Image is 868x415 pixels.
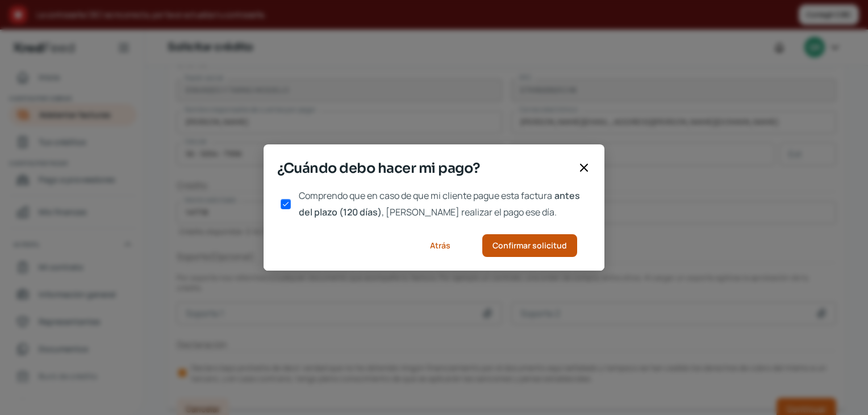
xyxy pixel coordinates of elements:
span: Confirmar solicitud [493,242,567,250]
span: ¿Cuándo debo hacer mi pago? [277,158,573,179]
span: Comprendo que en caso de que mi cliente pague esta factura [299,189,552,202]
span: Atrás [430,242,450,250]
span: , [PERSON_NAME] realizar el pago ese día. [382,206,557,218]
button: Atrás [416,234,464,257]
button: Confirmar solicitud [482,234,577,257]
